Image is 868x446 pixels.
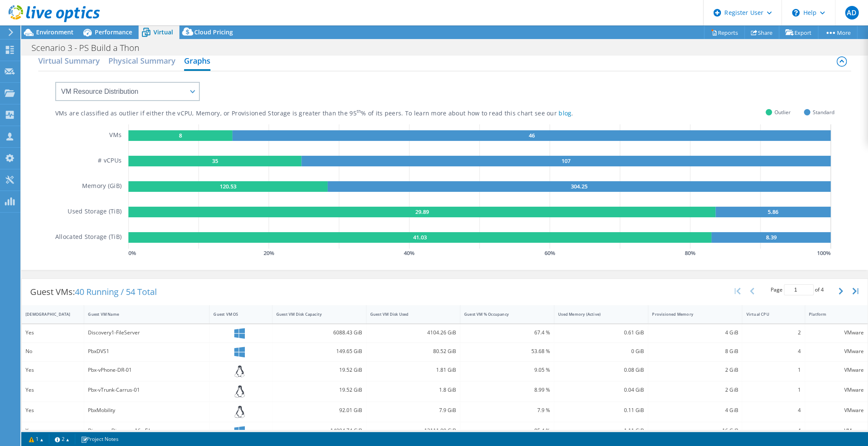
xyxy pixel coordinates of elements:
h1: Scenario 3 - PS Build a Thon [28,43,153,53]
span: Standard [812,107,834,117]
div: VMware [809,347,864,356]
svg: \n [792,9,800,17]
text: 100 % [817,249,831,257]
div: 4 [746,406,800,415]
span: 4 [821,286,824,293]
div: 0.04 GiB [558,385,644,395]
div: 85.4 % [464,426,550,435]
h5: # vCPUs [98,156,122,166]
div: 8.99 % [464,385,550,395]
a: More [818,26,857,39]
div: No [26,347,80,356]
div: 0 GiB [558,347,644,356]
text: 107 [562,157,570,164]
div: VMware [809,385,864,395]
text: 20 % [264,249,274,257]
div: Pbx-vTrunk-Carrus-01 [88,385,205,395]
div: VMware [809,365,864,375]
div: 4 [746,347,800,356]
span: AD [845,6,859,20]
div: 4104.26 GiB [370,328,456,337]
div: 2 GiB [652,385,738,395]
div: 80.52 GiB [370,347,456,356]
div: Yes [26,426,80,435]
div: 6088.43 GiB [276,328,362,337]
a: 1 [23,434,49,444]
sup: th [357,108,361,114]
text: 60 % [545,249,555,257]
a: 2 [49,434,75,444]
div: VMs are classified as outlier if either the vCPU, Memory, or Provisioned Storage is greater than ... [55,109,616,118]
div: 0.08 GiB [558,365,644,375]
h5: Allocated Storage (TiB) [55,232,122,243]
div: 19.52 GiB [276,365,362,375]
text: 8.39 [766,233,777,241]
text: 80 % [685,249,695,257]
div: 0.61 GiB [558,328,644,337]
div: 149.65 GiB [276,347,362,356]
div: 0.11 GiB [558,406,644,415]
div: Yes [26,365,80,375]
div: 67.4 % [464,328,550,337]
div: Yes [26,406,80,415]
div: 92.01 GiB [276,406,362,415]
div: 16 GiB [652,426,738,435]
h2: Physical Summary [108,52,176,69]
div: Discovery1-FileServer [88,328,205,337]
text: 120.53 [220,182,236,190]
div: Used Memory (Active) [558,311,634,317]
a: Reports [704,26,745,39]
div: 9.05 % [464,365,550,375]
div: Virtual CPU [746,311,790,317]
h5: Memory (GiB) [82,181,122,192]
div: 1 [746,385,800,395]
text: 5.86 [768,208,778,215]
a: Project Notes [75,434,125,444]
div: Guest VM Disk Capacity [276,311,352,317]
div: PbxDVS1 [88,347,205,356]
span: Performance [95,28,132,36]
div: 7.9 % [464,406,550,415]
h5: Used Storage (TiB) [68,207,122,217]
div: 1 [746,365,800,375]
div: 14094.74 GiB [276,426,362,435]
div: 19.52 GiB [276,385,362,395]
span: 40 Running / 54 Total [75,286,157,297]
div: Provisioned Memory [652,311,728,317]
div: 4 [746,426,800,435]
h2: Virtual Summary [38,52,100,69]
span: Outlier [774,107,790,117]
div: 2 [746,328,800,337]
div: 13111.09 GiB [370,426,456,435]
div: 53.68 % [464,347,550,356]
span: Page of [771,284,824,295]
span: Environment [36,28,74,36]
div: 4 GiB [652,406,738,415]
svg: GaugeChartPercentageAxisTexta [128,249,834,257]
div: 8 GiB [652,347,738,356]
div: DiscoveryDiscovery16 - Fileserver [88,426,205,435]
text: 41.03 [413,233,427,241]
a: blog [559,109,571,117]
div: VMware [809,426,864,435]
input: jump to page [784,284,814,295]
h5: VMs [109,130,122,141]
div: 1.8 GiB [370,385,456,395]
text: 46 [529,131,535,139]
div: Guest VM % Occupancy [464,311,540,317]
h2: Graphs [184,52,210,71]
span: Cloud Pricing [194,28,233,36]
div: VMware [809,406,864,415]
text: 304.25 [571,182,587,190]
div: 7.9 GiB [370,406,456,415]
div: Guest VM Name [88,311,195,317]
text: 8 [179,131,182,139]
div: Guest VM OS [213,311,258,317]
a: Export [779,26,818,39]
div: Yes [26,328,80,337]
div: PbxMobility [88,406,205,415]
text: 40 % [404,249,415,257]
div: 4 GiB [652,328,738,337]
text: 0 % [128,249,136,257]
div: Yes [26,385,80,395]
